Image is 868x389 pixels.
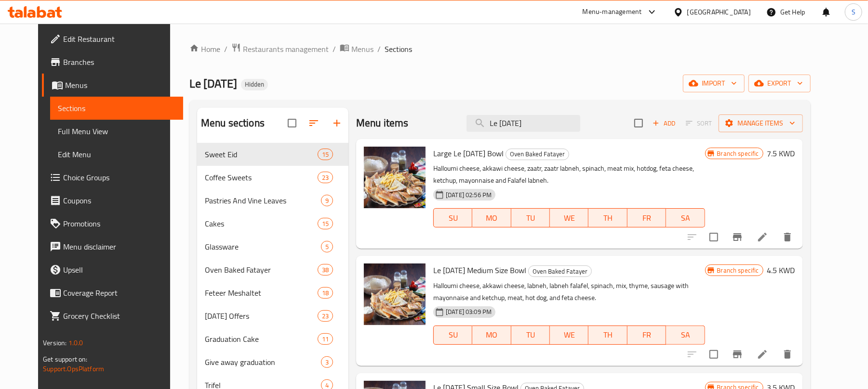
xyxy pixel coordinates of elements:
span: [DATE] 03:09 PM [442,307,495,316]
span: Graduation Cake [205,333,318,345]
span: MO [476,328,507,342]
span: Sweet Eid [205,149,318,160]
span: Choice Groups [63,172,175,183]
span: Sections [58,102,175,114]
button: TH [588,208,627,227]
div: items [321,356,333,368]
span: SU [438,328,468,342]
div: items [318,310,333,322]
span: Select section first [680,116,719,131]
span: Glassware [205,241,321,252]
span: 1.0.0 [68,337,83,349]
button: SA [666,208,705,227]
span: WE [554,328,585,342]
a: Full Menu View [50,120,183,143]
div: [GEOGRAPHIC_DATA] [687,7,751,17]
button: delete [776,226,799,249]
span: 15 [318,219,333,228]
div: Oven Baked Fatayer38 [197,258,348,281]
li: / [377,43,381,55]
span: Coverage Report [63,287,175,299]
h2: Menu items [356,116,409,130]
span: Le [DATE] Medium Size Bowl [433,263,526,277]
a: Choice Groups [42,166,183,189]
button: SU [433,326,472,345]
h6: 4.5 KWD [767,264,795,277]
span: TU [515,211,546,225]
span: Give away graduation [205,356,321,368]
span: Sort sections [302,112,325,135]
div: items [318,333,333,345]
span: Feteer Meshaltet [205,287,318,299]
div: [DATE] Offers23 [197,304,348,327]
span: Full Menu View [58,125,175,137]
div: Oven Baked Fatayer [205,264,318,276]
div: Give away graduation3 [197,351,348,374]
div: Glassware5 [197,235,348,258]
div: Feteer Meshaltet18 [197,281,348,304]
span: Cakes [205,218,318,229]
button: WE [550,208,588,227]
a: Home [189,43,220,55]
button: Manage items [719,114,803,132]
span: S [852,7,855,17]
span: TH [592,328,623,342]
span: TU [515,328,546,342]
span: Menus [351,43,374,55]
span: Add item [649,116,680,131]
div: Menu-management [583,6,642,18]
span: Edit Restaurant [63,33,175,45]
a: Sections [50,97,183,120]
a: Edit menu item [757,349,768,360]
div: Oven Baked Fatayer [528,265,592,277]
span: 23 [318,312,333,321]
button: FR [628,326,666,345]
span: Restaurants management [243,43,329,55]
span: 38 [318,265,333,275]
button: MO [472,208,511,227]
a: Grocery Checklist [42,304,183,327]
a: Coverage Report [42,281,183,304]
span: Oven Baked Fatayer [529,266,591,277]
span: Get support on: [43,353,87,365]
div: Graduation Cake11 [197,327,348,351]
span: Branches [63,56,175,68]
span: Pastries And Vine Leaves [205,195,321,206]
button: MO [472,326,511,345]
li: / [333,43,336,55]
button: import [683,75,745,92]
button: WE [550,326,588,345]
span: SA [670,328,701,342]
button: Branch-specific-item [726,343,749,366]
span: WE [554,211,585,225]
span: Promotions [63,218,175,229]
a: Edit menu item [757,231,768,243]
a: Menus [340,43,374,55]
button: delete [776,343,799,366]
span: Select to update [704,227,724,247]
span: 18 [318,289,333,298]
span: Branch specific [713,149,763,158]
span: 11 [318,335,333,344]
div: items [318,149,333,160]
span: Upsell [63,264,175,276]
span: Edit Menu [58,149,175,160]
span: 23 [318,173,333,182]
button: FR [628,208,666,227]
span: SA [670,211,701,225]
span: 5 [321,242,333,251]
li: / [224,43,227,55]
div: Hidden [241,79,268,90]
button: SU [433,208,472,227]
button: export [748,75,811,92]
div: items [318,218,333,229]
span: Select section [628,113,649,133]
div: items [318,287,333,299]
span: Coupons [63,195,175,206]
span: Oven Baked Fatayer [506,149,569,160]
span: MO [476,211,507,225]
